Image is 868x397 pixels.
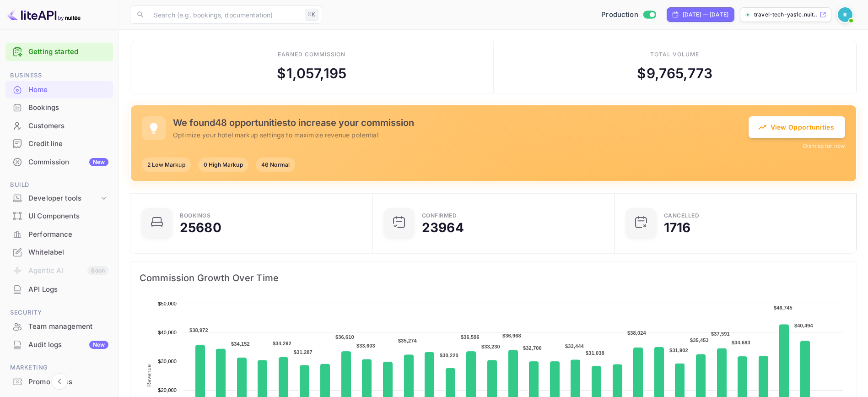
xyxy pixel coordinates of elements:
text: $33,444 [565,343,584,349]
button: View Opportunities [749,116,845,138]
div: Confirmed [422,213,457,218]
text: $34,292 [273,341,291,346]
input: Search (e.g. bookings, documentation) [148,5,301,24]
a: Whitelabel [5,244,113,261]
p: Optimize your hotel markup settings to maximize revenue potential [173,130,749,140]
button: Dismiss for now [803,142,845,150]
div: Performance [28,229,108,240]
text: $33,603 [356,343,375,348]
div: Whitelabel [28,247,108,258]
div: Whitelabel [5,244,113,261]
text: $37,591 [711,331,730,337]
div: 23964 [422,221,464,234]
a: Getting started [28,47,108,57]
div: New [89,341,108,349]
div: UI Components [28,211,108,222]
div: Developer tools [28,193,99,204]
span: Commission Growth Over Time [140,271,847,285]
div: Bookings [5,99,113,117]
a: UI Components [5,207,113,224]
a: Audit logsNew [5,336,113,353]
text: $20,000 [158,387,177,393]
text: $30,000 [158,359,177,364]
span: 46 Normal [256,161,295,169]
text: $35,453 [690,337,709,343]
text: $30,220 [440,353,458,358]
img: Revolut [838,7,852,22]
div: 25680 [180,221,221,234]
div: Developer tools [5,190,113,207]
div: Credit line [5,135,113,153]
div: Customers [28,121,108,131]
div: UI Components [5,207,113,225]
text: $38,972 [189,327,208,333]
text: $31,287 [294,349,313,355]
div: Earned commission [278,50,345,59]
a: Performance [5,226,113,243]
span: Business [5,71,113,81]
div: API Logs [28,284,108,295]
div: Commission [28,157,108,168]
div: [DATE] — [DATE] [683,11,728,19]
div: Customers [5,117,113,135]
a: API Logs [5,281,113,298]
text: $36,968 [502,333,521,338]
div: New [89,158,108,166]
a: Customers [5,117,113,134]
div: Bookings [180,213,210,218]
text: $40,000 [158,330,177,335]
div: $ 9,765,773 [637,63,712,84]
span: 2 Low Markup [142,161,191,169]
div: Team management [28,321,108,332]
text: $36,610 [335,334,354,340]
div: ⌘K [305,9,318,21]
div: Total volume [650,50,699,59]
a: Bookings [5,99,113,116]
text: $32,700 [523,345,542,351]
span: Production [601,10,638,20]
div: Audit logs [28,340,108,350]
text: $38,024 [627,330,647,336]
div: CommissionNew [5,153,113,171]
text: $35,274 [398,338,417,343]
p: travel-tech-yas1c.nuit... [754,11,818,19]
div: Team management [5,318,113,336]
div: CANCELLED [664,213,700,218]
text: Revenue [146,364,152,386]
span: Marketing [5,363,113,373]
a: Home [5,81,113,98]
div: Getting started [5,43,113,61]
text: $34,683 [732,340,750,345]
a: Promo codes [5,373,113,390]
button: Collapse navigation [51,373,68,390]
div: Promo codes [28,377,108,387]
div: 1716 [664,221,691,234]
text: $31,902 [669,348,688,353]
img: LiteAPI logo [7,7,81,22]
div: Bookings [28,103,108,113]
div: Performance [5,226,113,244]
a: Team management [5,318,113,335]
span: 0 High Markup [198,161,248,169]
a: Credit line [5,135,113,152]
div: Home [28,85,108,95]
text: $46,745 [774,305,793,310]
div: Home [5,81,113,99]
text: $34,152 [231,341,250,347]
text: $33,230 [481,344,500,349]
div: $ 1,057,195 [277,63,346,84]
text: $40,494 [794,323,814,328]
text: $31,038 [586,350,604,356]
a: CommissionNew [5,153,113,170]
text: $50,000 [158,301,177,306]
span: Security [5,308,113,318]
span: Build [5,180,113,190]
div: Switch to Sandbox mode [598,10,659,20]
div: Audit logsNew [5,336,113,354]
h5: We found 48 opportunities to increase your commission [173,117,749,128]
div: API Logs [5,281,113,299]
text: $36,596 [461,334,480,340]
div: Promo codes [5,373,113,391]
div: Credit line [28,139,108,149]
